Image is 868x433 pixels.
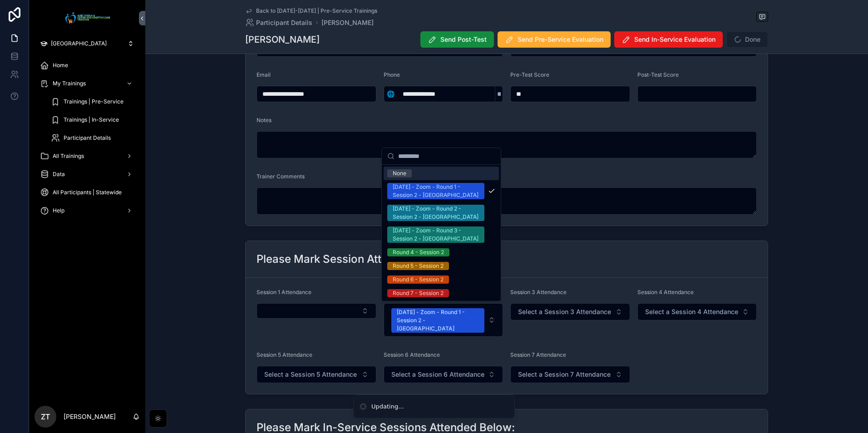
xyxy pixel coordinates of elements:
[53,189,122,196] span: All Participants | Statewide
[637,303,757,320] button: Select Button
[264,370,357,379] span: Select a Session 5 Attendance
[35,202,140,219] a: Help
[35,75,140,92] a: My Trainings
[245,33,320,46] h1: [PERSON_NAME]
[29,51,145,231] div: scrollable content
[256,18,312,27] span: Participant Details
[256,366,376,383] button: Select Button
[384,303,503,337] button: Select Button
[510,71,549,78] span: Pre-Test Score
[64,412,116,421] p: [PERSON_NAME]
[45,93,140,110] a: Trainings | Pre-Service
[256,7,377,15] span: Back to [DATE]-[DATE] | Pre-Service Trainings
[498,31,611,48] button: Send Pre-Service Evaluation
[256,289,311,295] span: Session 1 Attendance
[518,35,603,44] span: Send Pre-Service Evaluation
[35,36,140,51] button: [GEOGRAPHIC_DATA]
[393,276,444,284] div: Round 6 - Session 2
[63,11,112,25] img: App logo
[510,351,566,358] span: Session 7 Attendance
[393,226,479,243] div: [DATE] - Zoom - Round 3 - Session 2 - [GEOGRAPHIC_DATA]
[256,303,376,319] button: Select Button
[420,31,494,48] button: Send Post-Test
[510,303,630,320] button: Select Button
[518,370,611,379] span: Select a Session 7 Attendance
[382,165,501,301] div: Suggestions
[35,184,140,201] a: All Participants | Statewide
[637,71,679,78] span: Post-Test Score
[35,57,140,74] a: Home
[645,307,738,316] span: Select a Session 4 Attendance
[384,366,503,383] button: Select Button
[387,89,395,98] span: 🌐
[393,169,406,177] div: None
[256,351,312,358] span: Session 5 Attendance
[384,351,440,358] span: Session 6 Attendance
[510,289,567,295] span: Session 3 Attendance
[393,248,444,256] div: Round 4 - Session 2
[393,289,444,297] div: Round 7 - Session 2
[53,153,84,160] span: All Trainings
[35,148,140,164] a: All Trainings
[510,366,630,383] button: Select Button
[51,40,107,47] span: [GEOGRAPHIC_DATA]
[440,35,487,44] span: Send Post-Test
[384,71,400,78] span: Phone
[397,308,479,333] div: [DATE] - Zoom - Round 1 - Session 2 - [GEOGRAPHIC_DATA]
[64,134,111,142] span: Participant Details
[634,35,715,44] span: Send In-Service Evaluation
[64,98,123,105] span: Trainings | Pre-Service
[41,411,50,422] span: ZT
[256,252,449,266] h2: Please Mark Session Attended Below
[53,171,65,178] span: Data
[45,112,140,128] a: Trainings | In-Service
[614,31,723,48] button: Send In-Service Evaluation
[518,307,611,316] span: Select a Session 3 Attendance
[53,80,86,87] span: My Trainings
[256,117,271,123] span: Notes
[64,116,119,123] span: Trainings | In-Service
[35,166,140,182] a: Data
[53,62,68,69] span: Home
[256,173,305,180] span: Trainer Comments
[393,205,479,221] div: [DATE] - Zoom - Round 2 - Session 2 - [GEOGRAPHIC_DATA]
[45,130,140,146] a: Participant Details
[53,207,64,214] span: Help
[393,183,479,199] div: [DATE] - Zoom - Round 1 - Session 2 - [GEOGRAPHIC_DATA]
[245,18,312,27] a: Participant Details
[371,402,404,411] div: Updating...
[384,86,397,102] button: Select Button
[256,71,271,78] span: Email
[391,370,484,379] span: Select a Session 6 Attendance
[321,18,374,27] a: [PERSON_NAME]
[637,289,694,295] span: Session 4 Attendance
[245,7,377,15] a: Back to [DATE]-[DATE] | Pre-Service Trainings
[393,262,444,270] div: Round 5 - Session 2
